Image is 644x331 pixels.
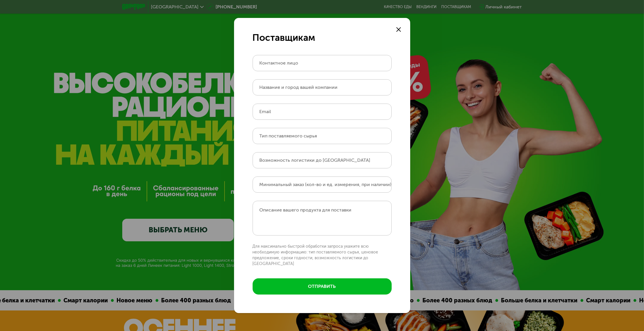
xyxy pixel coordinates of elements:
[260,183,392,186] label: Минимальный заказ (кол-во и ед. измерения, при наличии)
[260,207,352,213] label: Описание вашего продукта для поставки
[260,134,317,137] label: Тип поставляемого сырья
[260,159,371,162] label: Возможность логистики до [GEOGRAPHIC_DATA]
[253,244,392,267] p: Для максимально быстрой обработки запроса укажите всю необходимую информацию: тип поставляемого с...
[253,278,392,295] button: отправить
[260,86,338,89] label: Название и город вашей компании
[253,32,392,43] div: Поставщикам
[260,61,298,65] label: Контактное лицо
[260,110,271,113] label: Email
